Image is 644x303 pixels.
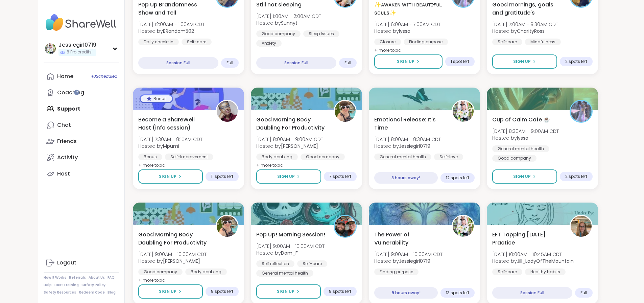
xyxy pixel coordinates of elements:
div: Self-Improvement [165,154,213,160]
span: 40 Scheduled [91,74,117,79]
b: Sunnyt [281,20,297,26]
a: Blog [108,290,116,295]
span: Hosted by [138,28,205,34]
b: [PERSON_NAME] [281,143,318,149]
span: Full [226,60,233,66]
img: lyssa [571,101,592,122]
div: Chat [57,121,71,129]
span: 11 spots left [211,174,233,179]
span: Sign Up [397,59,414,65]
div: Jessiegirl0719 [58,41,96,49]
span: Cup of Calm Cafe ☕️ [492,116,550,124]
span: Pop Up! Morning Session! [256,231,325,239]
span: Good Morning Body Doubling For Productivity [256,116,326,132]
span: Pop Up Brandomness Show and Tell [138,1,208,17]
span: Sign Up [159,288,176,295]
button: Sign Up [492,169,557,184]
b: BRandom502 [163,28,194,34]
img: ShareWell Nav Logo [44,11,119,34]
img: Jessiegirl0719 [45,43,56,54]
span: Hosted by [492,135,559,141]
span: Become a ShareWell Host (info session) [138,116,208,132]
div: Body doubling [185,269,227,275]
div: 9 hours away! [374,287,438,299]
div: Anxiety [256,40,282,47]
div: Sleep Issues [303,30,339,37]
img: Jessiegirl0719 [453,216,474,237]
div: Self-care [182,39,212,45]
span: 1 spot left [451,59,469,64]
div: Body doubling [256,154,298,160]
div: Self reflection [256,260,294,267]
div: Friends [57,138,77,145]
span: 2 spots left [565,59,587,64]
span: EFT Tapping [DATE] Practice [492,231,562,247]
span: Hosted by [256,143,323,149]
span: 2 spots left [565,174,587,179]
button: Sign Up [138,169,203,184]
div: Self-love [434,154,463,160]
span: 8 Pro credits [67,49,92,55]
div: Self-care [297,260,327,267]
span: Hosted by [138,143,202,149]
span: Sign Up [277,288,294,295]
div: General mental health [374,154,431,160]
div: Finding purpose [404,39,448,45]
span: [DATE] 12:00AM - 1:00AM CDT [138,21,205,28]
a: Referrals [69,275,86,280]
span: Good Morning Body Doubling For Productivity [138,231,208,247]
b: lyssa [399,28,410,34]
div: Self-care [492,269,522,275]
a: Home40Scheduled [44,68,119,85]
div: Mindfulness [525,39,561,45]
a: Help [44,283,52,287]
span: [DATE] 7:00AM - 8:30AM CDT [492,21,558,28]
b: lyssa [517,135,528,141]
span: 9 spots left [211,289,233,294]
img: Dom_F [335,216,356,237]
a: Safety Policy [81,283,105,287]
span: Hosted by [374,28,440,34]
span: 7 spots left [329,174,351,179]
div: Good company [492,155,536,162]
div: Coaching [57,89,84,96]
span: Hosted by [374,258,443,264]
div: Bonus [138,154,162,160]
iframe: Spotlight [74,90,79,95]
a: Redeem Code [79,290,105,295]
span: 12 spots left [446,175,469,181]
button: Sign Up [374,54,443,69]
span: Full [580,290,587,296]
div: Good company [138,269,183,275]
div: Home [57,73,73,80]
span: Hosted by [256,250,325,256]
a: About Us [89,275,105,280]
b: Jessiegirl0719 [399,143,430,149]
a: Coaching [44,85,119,101]
span: [DATE] 9:00AM - 10:00AM CDT [256,243,325,250]
span: [DATE] 8:00AM - 9:00AM CDT [256,136,323,143]
img: Mpumi [217,101,238,122]
span: [DATE] 8:00AM - 8:30AM CDT [374,136,441,143]
span: [DATE] 8:30AM - 9:00AM CDT [492,128,559,135]
span: [DATE] 6:00AM - 7:00AM CDT [374,21,440,28]
button: Sign Up [138,284,203,299]
span: Hosted by [138,258,207,264]
a: FAQ [108,275,115,280]
b: Dom_F [281,250,298,256]
button: Sign Up [256,284,321,299]
span: Still not sleeping [256,1,302,9]
span: Emotional Release: It's Time [374,116,444,132]
span: 9 spots left [329,289,351,294]
div: Host [57,170,70,178]
span: [DATE] 7:30AM - 8:15AM CDT [138,136,202,143]
span: [DATE] 9:00AM - 10:00AM CDT [138,251,207,258]
b: CharityRoss [517,28,545,34]
span: Hosted by [492,258,574,264]
div: Session Full [492,287,572,299]
div: 8 hours away! [374,172,438,184]
a: Logout [44,255,119,271]
a: How It Works [44,275,66,280]
b: Jill_LadyOfTheMountain [517,258,574,264]
div: Activity [57,154,78,161]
